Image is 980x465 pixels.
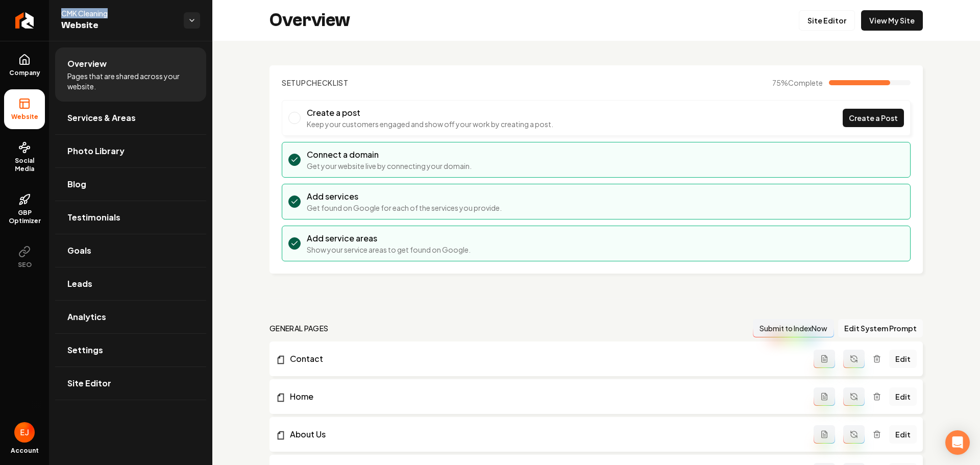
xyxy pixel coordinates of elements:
a: Contact [276,353,814,365]
span: Blog [67,178,86,190]
a: Social Media [4,133,45,181]
a: Edit [889,387,917,406]
button: Open user button [14,422,35,443]
h3: Add services [307,190,502,203]
h2: Checklist [282,78,349,88]
a: Create a Post [843,109,904,127]
a: Analytics [55,301,206,333]
a: View My Site [861,10,923,31]
span: Setup [282,78,306,87]
p: Get your website live by connecting your domain. [307,161,472,171]
div: Open Intercom Messenger [945,430,970,455]
a: Edit [889,350,917,368]
a: Goals [55,234,206,267]
span: Services & Areas [67,112,136,124]
span: Testimonials [67,211,120,224]
a: Settings [55,334,206,366]
a: Leads [55,267,206,300]
button: SEO [4,237,45,277]
span: Overview [67,58,107,70]
span: Settings [67,344,103,356]
a: Photo Library [55,135,206,167]
span: CMK Cleaning [61,8,176,18]
p: Get found on Google for each of the services you provide. [307,203,502,213]
span: Leads [67,278,92,290]
button: Add admin page prompt [814,425,835,444]
a: Home [276,390,814,403]
span: Pages that are shared across your website. [67,71,194,91]
button: Edit System Prompt [838,319,923,337]
span: Website [61,18,176,33]
span: 75 % [772,78,823,88]
span: Create a Post [849,113,898,124]
h3: Connect a domain [307,149,472,161]
button: Add admin page prompt [814,387,835,406]
span: Goals [67,244,91,257]
p: Show your service areas to get found on Google. [307,244,471,255]
span: Complete [788,78,823,87]
p: Keep your customers engaged and show off your work by creating a post. [307,119,553,129]
span: Site Editor [67,377,111,389]
a: Services & Areas [55,102,206,134]
span: Company [5,69,44,77]
img: Eduard Joers [14,422,35,443]
h3: Add service areas [307,232,471,244]
a: Site Editor [799,10,855,31]
a: Edit [889,425,917,444]
img: Rebolt Logo [15,12,34,29]
a: Company [4,45,45,85]
span: Analytics [67,311,106,323]
span: Photo Library [67,145,125,157]
span: Website [7,113,42,121]
a: GBP Optimizer [4,185,45,233]
h3: Create a post [307,107,553,119]
a: Site Editor [55,367,206,400]
a: About Us [276,428,814,440]
button: Add admin page prompt [814,350,835,368]
span: GBP Optimizer [4,209,45,225]
a: Testimonials [55,201,206,234]
a: Blog [55,168,206,201]
span: SEO [14,261,36,269]
h2: Overview [269,10,350,31]
button: Submit to IndexNow [753,319,834,337]
h2: general pages [269,323,329,333]
span: Account [11,447,39,455]
span: Social Media [4,157,45,173]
